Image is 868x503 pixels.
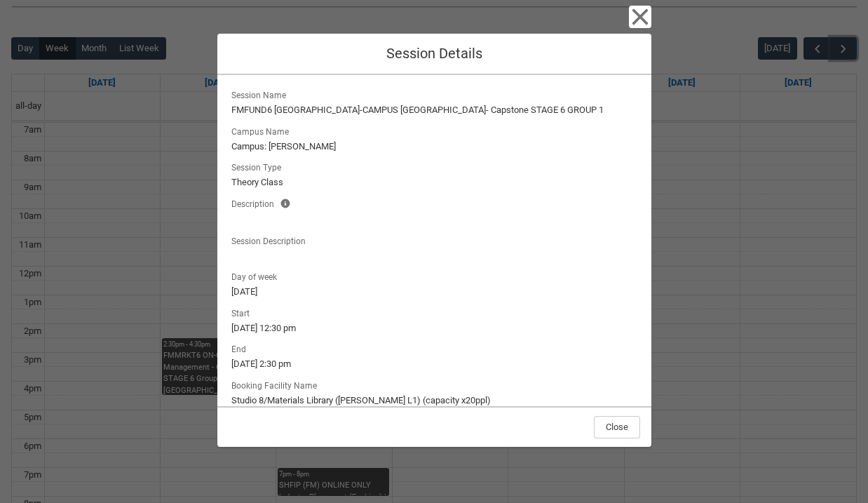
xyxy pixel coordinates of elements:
[231,340,252,356] span: End
[594,416,640,438] button: Close
[231,86,292,102] span: Session Name
[231,175,637,189] lightning-formatted-text: Theory Class
[231,357,637,371] lightning-formatted-text: [DATE] 2:30 pm
[231,195,280,210] span: Description
[231,103,637,117] lightning-formatted-text: FMFUND6 [GEOGRAPHIC_DATA]-CAMPUS [GEOGRAPHIC_DATA]- Capstone STAGE 6 GROUP 1
[231,321,637,335] lightning-formatted-text: [DATE] 12:30 pm
[231,232,311,248] span: Session Description
[231,304,255,320] span: Start
[231,377,323,392] span: Booking Facility Name
[231,285,637,299] lightning-formatted-text: [DATE]
[629,6,651,28] button: Close
[231,159,287,174] span: Session Type
[231,394,637,408] lightning-formatted-text: Studio 8/Materials Library ([PERSON_NAME] L1) (capacity x20ppl)
[231,123,294,138] span: Campus Name
[231,268,283,283] span: Day of week
[231,140,637,154] lightning-formatted-text: Campus: [PERSON_NAME]
[386,45,482,62] span: Session Details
